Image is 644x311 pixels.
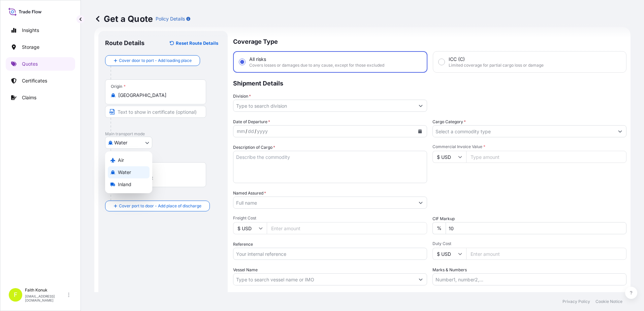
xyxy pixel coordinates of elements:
div: Select transport [105,151,152,193]
span: Water [118,169,131,176]
p: Get a Quote [94,13,153,24]
span: Air [118,157,124,164]
p: Shipment Details [233,73,626,93]
p: Coverage Type [233,31,626,51]
p: Policy Details [156,15,185,22]
span: Inland [118,181,131,188]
